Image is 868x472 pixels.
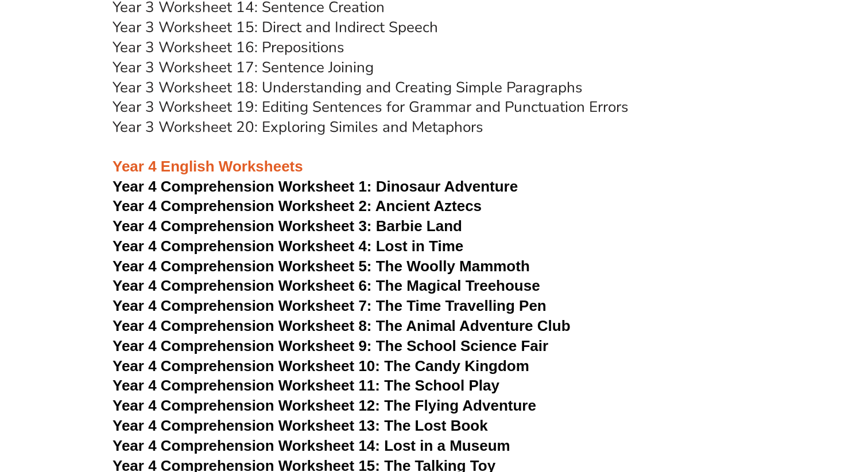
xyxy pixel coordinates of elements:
[376,178,518,195] span: Dinosaur Adventure
[113,117,483,137] a: Year 3 Worksheet 20: Exploring Similes and Metaphors
[113,77,583,97] a: Year 3 Worksheet 18: Understanding and Creating Simple Paragraphs
[113,138,755,177] h3: Year 4 English Worksheets
[113,178,372,195] span: Year 4 Comprehension Worksheet 1:
[113,217,462,235] a: Year 4 Comprehension Worksheet 3: Barbie Land
[113,178,518,195] a: Year 4 Comprehension Worksheet 1: Dinosaur Adventure
[113,277,540,294] a: Year 4 Comprehension Worksheet 6: The Magical Treehouse
[113,297,547,314] a: Year 4 Comprehension Worksheet 7: The Time Travelling Pen
[113,437,510,454] a: Year 4 Comprehension Worksheet 14: Lost in a Museum
[113,237,463,255] a: Year 4 Comprehension Worksheet 4: Lost in Time
[113,97,629,117] a: Year 3 Worksheet 19: Editing Sentences for Grammar and Punctuation Errors
[113,258,530,275] a: Year 4 Comprehension Worksheet 5: The Woolly Mammoth
[113,337,548,354] a: Year 4 Comprehension Worksheet 9: The School Science Fair
[113,37,344,57] a: Year 3 Worksheet 16: Prepositions
[113,377,499,394] a: Year 4 Comprehension Worksheet 11: The School Play
[113,317,571,334] a: Year 4 Comprehension Worksheet 8: The Animal Adventure Club
[671,342,868,472] iframe: Chat Widget
[113,417,488,434] a: Year 4 Comprehension Worksheet 13: The Lost Book
[113,357,529,375] a: Year 4 Comprehension Worksheet 10: The Candy Kingdom
[113,57,374,77] a: Year 3 Worksheet 17: Sentence Joining
[113,397,536,414] a: Year 4 Comprehension Worksheet 12: The Flying Adventure
[113,197,482,214] a: Year 4 Comprehension Worksheet 2: Ancient Aztecs
[113,17,438,37] a: Year 3 Worksheet 15: Direct and Indirect Speech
